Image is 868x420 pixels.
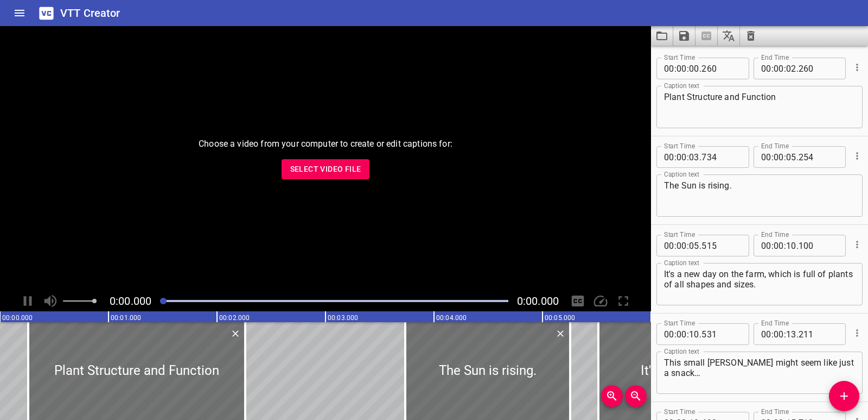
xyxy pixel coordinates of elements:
input: 531 [701,323,741,345]
textarea: The Sun is rising. [664,180,855,211]
span: : [674,146,676,168]
input: 734 [701,146,741,168]
input: 00 [664,146,674,168]
div: Cue Options [850,142,863,170]
p: Choose a video from your computer to create or edit captions for: [199,137,452,151]
input: 00 [774,235,784,256]
button: Translate captions [718,26,740,46]
input: 00 [761,146,771,168]
input: 00 [676,235,687,256]
input: 00 [689,58,699,79]
span: : [784,323,786,345]
div: Delete Cue [228,327,241,341]
input: 00 [761,323,771,345]
textarea: It's a new day on the farm, which is full of plants of all shapes and sizes. [664,269,855,300]
svg: Load captions from file [655,29,668,42]
button: Select Video File [282,159,370,179]
input: 00 [774,146,784,168]
svg: Clear captions [744,29,757,42]
input: 100 [799,235,838,256]
h6: VTT Creator [60,4,120,22]
span: : [771,146,774,168]
input: 515 [701,235,741,256]
textarea: Plant Structure and Function [664,92,855,123]
div: Delete Cue [553,327,566,341]
input: 00 [761,235,771,256]
input: 05 [689,235,699,256]
input: 254 [799,146,838,168]
span: . [796,58,799,79]
span: : [687,146,689,168]
span: . [699,146,701,168]
span: : [784,146,786,168]
div: Playback Speed [590,291,611,311]
div: Hide/Show Captions [567,291,588,311]
input: 00 [774,58,784,79]
span: : [771,58,774,79]
button: Add Cue [829,381,859,411]
button: Zoom In [601,385,623,407]
text: 00:03.000 [328,314,358,322]
span: Video Duration [517,294,559,308]
button: Save captions to file [673,26,695,46]
input: 05 [786,146,796,168]
span: : [771,323,774,345]
span: : [674,323,676,345]
text: 00:01.000 [111,314,141,322]
span: . [699,323,701,345]
input: 211 [799,323,838,345]
span: : [687,58,689,79]
span: . [796,146,799,168]
span: : [771,235,774,256]
span: Select a video in the pane to the left, then you can automatically extract captions. [695,26,718,46]
text: 00:04.000 [436,314,467,322]
span: . [796,235,799,256]
input: 10 [786,235,796,256]
button: Cue Options [850,149,864,163]
svg: Save captions to file [678,29,691,42]
div: Toggle Full Screen [613,291,634,311]
span: : [674,235,676,256]
span: : [687,235,689,256]
input: 00 [676,146,687,168]
svg: Translate captions [722,29,735,42]
div: Cue Options [850,230,863,259]
button: Delete [228,327,242,341]
div: Cue Options [850,53,863,82]
input: 00 [761,58,771,79]
span: : [687,323,689,345]
text: 00:05.000 [545,314,575,322]
button: Cue Options [850,237,864,252]
button: Delete [553,327,567,341]
input: 02 [786,58,796,79]
button: Clear captions [740,26,762,46]
button: Cue Options [850,326,864,340]
span: . [796,323,799,345]
input: 00 [664,58,674,79]
input: 00 [774,323,784,345]
div: Play progress [160,300,508,302]
textarea: This small [PERSON_NAME] might seem like just a snack… [664,358,855,388]
span: . [699,235,701,256]
input: 00 [676,58,687,79]
input: 13 [786,323,796,345]
span: : [674,58,676,79]
input: 260 [799,58,838,79]
text: 00:02.000 [219,314,250,322]
div: Cue Options [850,319,863,347]
span: Current Time [110,294,151,308]
button: Load captions from file [651,26,673,46]
input: 03 [689,146,699,168]
span: : [784,58,786,79]
input: 00 [664,323,674,345]
input: 00 [676,323,687,345]
input: 10 [689,323,699,345]
input: 260 [701,58,741,79]
span: . [699,58,701,79]
span: Select Video File [290,162,361,176]
span: : [784,235,786,256]
text: 00:00.000 [2,314,33,322]
input: 00 [664,235,674,256]
button: Cue Options [850,60,864,74]
button: Zoom Out [625,385,647,407]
